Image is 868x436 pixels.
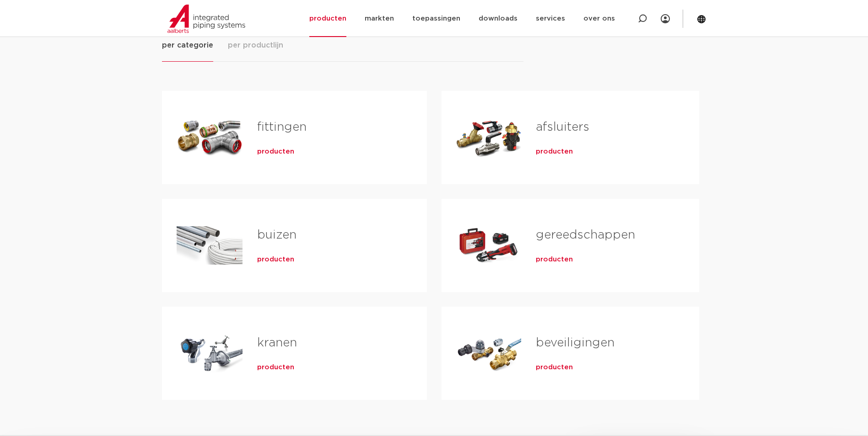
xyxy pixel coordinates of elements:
[162,40,213,51] span: per categorie
[536,229,635,241] a: gereedschappen
[257,363,294,372] a: producten
[257,255,294,264] a: producten
[257,229,297,241] a: buizen
[228,40,283,51] span: per productlijn
[257,147,294,156] a: producten
[536,363,573,372] a: producten
[257,337,297,349] a: kranen
[162,39,706,415] div: Tabs. Open items met enter of spatie, sluit af met escape en navigeer met de pijltoetsen.
[257,121,307,133] a: fittingen
[536,255,573,264] a: producten
[536,337,615,349] a: beveiligingen
[536,147,573,156] a: producten
[536,121,589,133] a: afsluiters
